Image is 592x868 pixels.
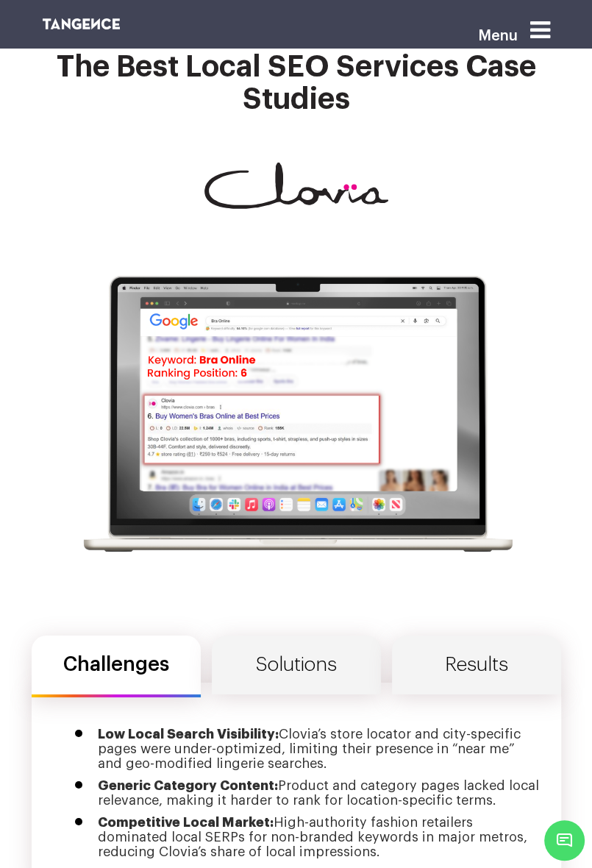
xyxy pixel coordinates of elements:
li: High-authority fashion retailers dominated local SERPs for non-branded keywords in major metros, ... [98,815,539,859]
a: Solutions [212,636,381,694]
h2: The Best Local SEO Services Case Studies [43,51,550,133]
img: clovia-laptop-mockup.png [32,238,561,591]
li: Product and category pages lacked local relevance, making it harder to rank for location-specific... [98,778,539,808]
strong: Generic Category Content: [98,779,278,792]
img: Clovia.svg [204,163,388,209]
a: Challenges [32,636,201,697]
span: Menu [478,28,496,30]
span: Chat Widget [544,820,585,861]
strong: Low Local Search Visibility: [98,728,279,741]
strong: Competitive Local Market: [98,816,274,829]
a: Menu [530,32,550,44]
a: Results [392,636,561,694]
li: Clovia’s store locator and city-specific pages were under-optimized, limiting their presence in “... [98,727,539,771]
img: logo SVG [43,18,120,29]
